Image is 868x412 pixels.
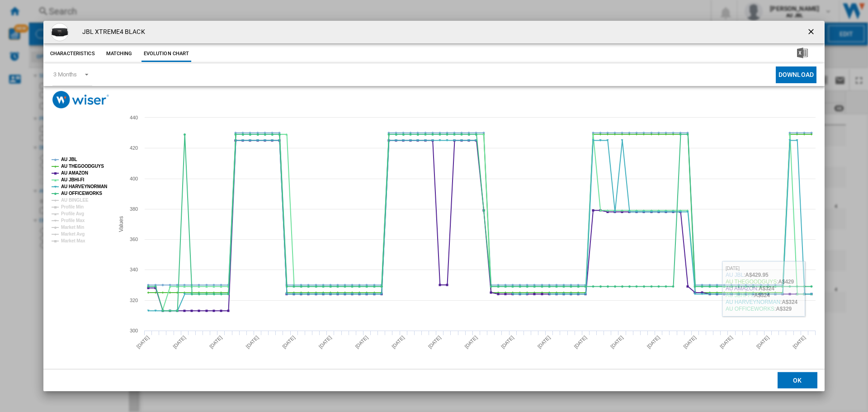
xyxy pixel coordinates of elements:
tspan: 400 [130,176,138,181]
tspan: AU THEGOODGUYS [61,164,104,169]
button: OK [778,372,817,388]
tspan: [DATE] [318,335,333,350]
tspan: Market Min [61,225,84,230]
tspan: Profile Max [61,218,85,223]
tspan: Profile Min [61,204,84,209]
tspan: AU JBHI-FI [61,177,85,182]
tspan: 420 [130,145,138,151]
button: Download in Excel [783,46,822,62]
tspan: Market Avg [61,232,85,237]
tspan: [DATE] [646,335,661,350]
tspan: 360 [130,237,138,242]
tspan: AU OFFICEWORKS [61,191,102,196]
button: getI18NText('BUTTONS.CLOSE_DIALOG') [803,23,821,41]
tspan: 300 [130,328,138,333]
tspan: [DATE] [537,335,552,350]
tspan: [DATE] [792,335,807,350]
tspan: [DATE] [609,335,624,350]
tspan: [DATE] [208,335,223,350]
img: logo_wiser_300x94.png [52,91,109,109]
tspan: AU JBL [61,157,77,162]
tspan: [DATE] [172,335,187,350]
button: Characteristics [48,46,97,62]
tspan: [DATE] [245,335,259,350]
tspan: Market Max [61,238,85,243]
button: Matching [99,46,139,62]
button: Evolution chart [142,46,192,62]
h4: JBL XTREME4 BLACK [78,28,145,37]
tspan: 440 [130,115,138,120]
tspan: [DATE] [391,335,406,350]
tspan: [DATE] [354,335,369,350]
tspan: Profile Avg [61,211,84,216]
button: Download [776,66,816,83]
tspan: [DATE] [500,335,515,350]
tspan: AU AMAZON [61,170,88,175]
tspan: 340 [130,267,138,272]
tspan: [DATE] [281,335,296,350]
md-dialog: Product popup [43,21,825,392]
tspan: [DATE] [573,335,588,350]
tspan: Values [118,216,124,232]
tspan: 380 [130,206,138,212]
tspan: [DATE] [136,335,151,350]
ng-md-icon: getI18NText('BUTTONS.CLOSE_DIALOG') [807,27,817,38]
tspan: [DATE] [719,335,734,350]
tspan: [DATE] [755,335,770,350]
tspan: [DATE] [682,335,697,350]
tspan: AU BINGLEE [61,198,89,203]
tspan: [DATE] [463,335,478,350]
div: 3 Months [53,71,77,78]
img: excel-24x24.png [797,47,808,58]
tspan: 320 [130,298,138,303]
tspan: AU HARVEYNORMAN [61,184,107,189]
img: b9127783e5f87e35f0c9585eb261473de2bdf531_JBL_JBLXTREME4BLKAS_Speaker_Hero_1.jpg [51,23,69,41]
tspan: [DATE] [427,335,442,350]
